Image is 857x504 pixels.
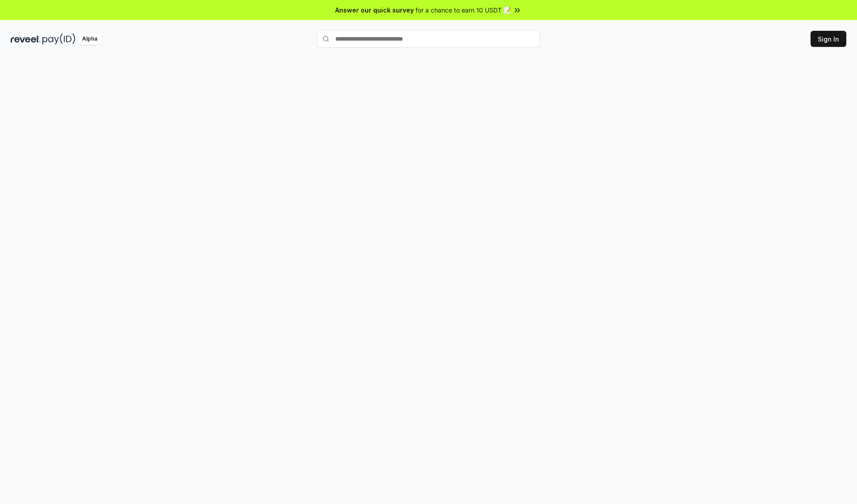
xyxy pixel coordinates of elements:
span: for a chance to earn 10 USDT 📝 [416,5,511,15]
div: Alpha [77,33,102,45]
button: Sign In [811,31,846,47]
span: Answer our quick survey [335,5,414,15]
img: reveel_dark [11,33,41,45]
img: pay_id [42,33,75,45]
